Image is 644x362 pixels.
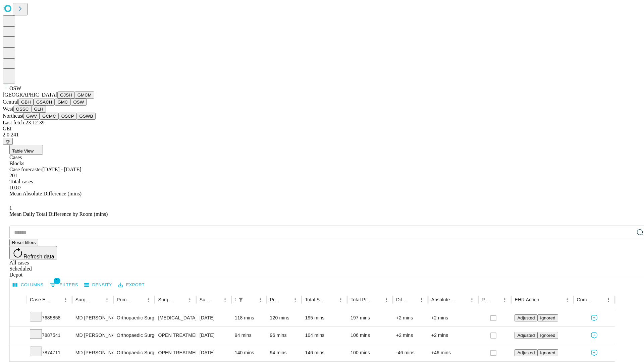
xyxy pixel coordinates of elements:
button: Menu [185,295,195,304]
div: Absolute Difference [431,297,457,302]
span: Ignored [540,333,555,338]
span: Adjusted [517,333,535,338]
button: Sort [134,295,144,304]
button: Menu [256,295,265,304]
div: Surgery Name [158,297,175,302]
button: Menu [604,295,613,304]
div: [DATE] [200,327,228,344]
button: Adjusted [515,332,537,339]
span: Refresh data [23,254,54,259]
span: Central [3,99,18,105]
button: Menu [220,295,230,304]
div: 120 mins [270,309,299,326]
button: Ignored [537,314,558,321]
button: Menu [382,295,391,304]
span: Mean Absolute Difference (mins) [9,191,82,196]
div: +2 mins [396,309,425,326]
button: Sort [281,295,290,304]
div: GEI [3,126,641,132]
span: Case forecaster [9,167,42,172]
div: [DATE] [200,344,228,361]
span: Adjusted [517,315,535,320]
div: +2 mins [431,327,475,344]
button: Menu [61,295,70,304]
button: Menu [336,295,345,304]
div: MD [PERSON_NAME] [PERSON_NAME] Md [75,344,110,361]
div: MD [PERSON_NAME] [PERSON_NAME] Md [75,327,110,344]
span: Ignored [540,350,555,355]
button: Sort [246,295,256,304]
button: Sort [176,295,185,304]
div: 195 mins [305,309,344,326]
div: Difference [396,297,407,302]
button: Sort [458,295,467,304]
div: 96 mins [270,327,299,344]
span: [GEOGRAPHIC_DATA] [3,92,57,98]
button: Refresh data [9,246,57,259]
span: Total cases [9,179,33,184]
div: Orthopaedic Surgery [117,309,151,326]
div: Total Predicted Duration [351,297,372,302]
button: Sort [540,295,549,304]
div: Total Scheduled Duration [305,297,326,302]
button: @ [3,138,13,145]
button: GBH [18,99,34,106]
button: GLH [31,106,46,113]
button: Table View [9,145,43,155]
div: 118 mins [235,309,263,326]
button: Ignored [537,332,558,339]
div: +46 mins [431,344,475,361]
span: Northeast [3,113,23,119]
button: Show filters [236,295,246,304]
div: 7874711 [30,344,69,361]
span: West [3,106,13,112]
button: Sort [211,295,220,304]
button: Reset filters [9,239,38,246]
div: Resolved in EHR [482,297,490,302]
button: OSCP [59,113,77,120]
button: GMC [55,99,70,106]
div: OPEN TREATMENT DISTAL [MEDICAL_DATA] FRACTURE [158,344,193,361]
span: 1 [9,205,12,211]
button: Menu [102,295,112,304]
button: Select columns [11,280,45,290]
button: GWV [23,113,40,120]
div: [DATE] [200,309,228,326]
button: Sort [93,295,102,304]
button: Sort [52,295,61,304]
button: Density [83,280,114,290]
button: Adjusted [515,349,537,356]
button: Sort [594,295,604,304]
button: Menu [417,295,426,304]
div: Primary Service [117,297,133,302]
button: GSACH [34,99,55,106]
button: GMCM [75,92,94,99]
div: Orthopaedic Surgery [117,327,151,344]
span: 10.87 [9,185,21,190]
span: 1 [54,278,60,284]
div: Comments [577,297,594,302]
span: Ignored [540,315,555,320]
button: Menu [290,295,300,304]
button: Menu [562,295,572,304]
div: -46 mins [396,344,425,361]
div: 146 mins [305,344,344,361]
div: 100 mins [351,344,389,361]
button: OSSC [13,106,32,113]
span: OSW [9,85,21,91]
button: Show filters [48,280,80,290]
button: GJSH [57,92,75,99]
span: 201 [9,173,17,178]
button: Adjusted [515,314,537,321]
span: Table View [12,148,34,154]
button: Sort [372,295,382,304]
button: GSWB [77,113,96,120]
button: Expand [13,330,23,342]
div: MD [PERSON_NAME] [PERSON_NAME] Md [75,309,110,326]
button: Expand [13,347,23,359]
button: Export [116,280,146,290]
span: Last fetch: 23:12:39 [3,120,45,125]
div: 140 mins [235,344,263,361]
div: 1 active filter [236,295,246,304]
button: Ignored [537,349,558,356]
